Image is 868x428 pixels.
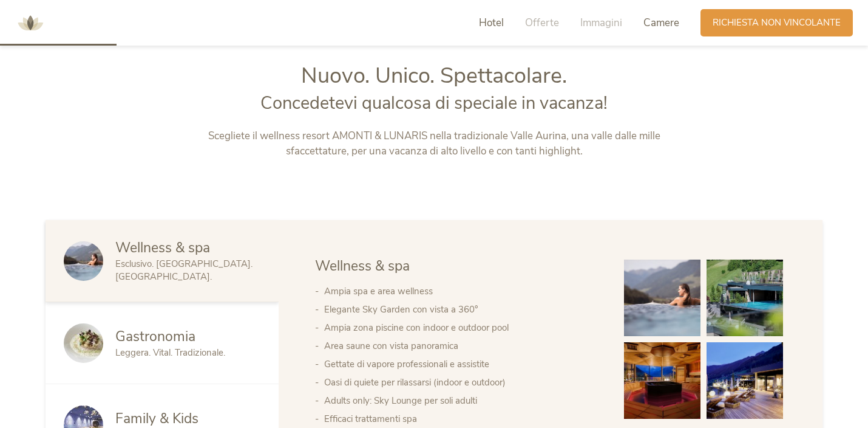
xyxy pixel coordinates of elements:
[12,5,49,41] img: AMONTI & LUNARIS Wellnessresort
[324,337,600,355] li: Area saune con vista panoramica
[315,257,410,275] span: Wellness & spa
[580,16,622,30] span: Immagini
[643,16,679,30] span: Camere
[324,319,600,337] li: Ampia zona piscine con indoor e outdoor pool
[324,373,600,392] li: Oasi di quiete per rilassarsi (indoor e outdoor)
[324,392,600,410] li: Adults only: Sky Lounge per soli adulti
[115,258,253,283] span: Esclusivo. [GEOGRAPHIC_DATA]. [GEOGRAPHIC_DATA].
[115,327,195,346] span: Gastronomia
[324,300,600,319] li: Elegante Sky Garden con vista a 360°
[324,282,600,300] li: Ampia spa e area wellness
[301,61,567,91] span: Nuovo. Unico. Spettacolare.
[181,128,688,159] p: Scegliete il wellness resort AMONTI & LUNARIS nella tradizionale Valle Aurina, una valle dalle mi...
[115,347,225,359] span: Leggera. Vital. Tradizionale.
[525,16,559,30] span: Offerte
[115,238,210,257] span: Wellness & spa
[12,18,49,27] a: AMONTI & LUNARIS Wellnessresort
[324,355,600,373] li: Gettate di vapore professionali e assistite
[479,16,504,30] span: Hotel
[324,410,600,428] li: Efficaci trattamenti spa
[115,409,198,428] span: Family & Kids
[260,91,608,115] span: Concedetevi qualcosa di speciale in vacanza!
[713,16,841,29] span: Richiesta non vincolante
